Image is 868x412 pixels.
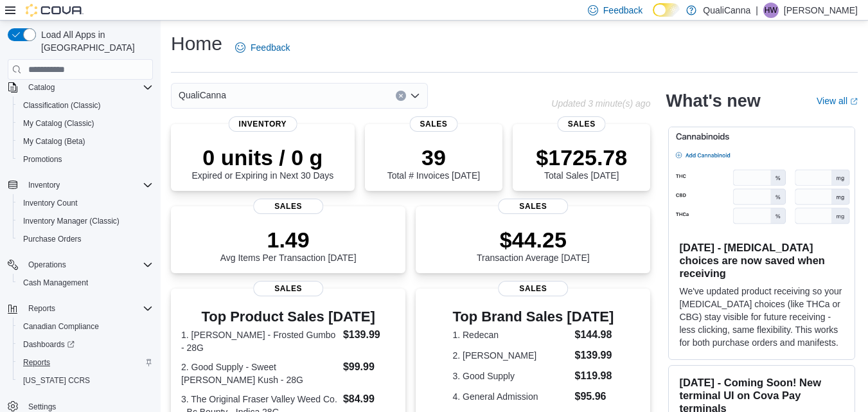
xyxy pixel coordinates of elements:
[23,257,71,273] button: Operations
[575,368,614,384] dd: $119.98
[3,176,158,194] button: Inventory
[13,114,158,132] button: My Catalog (Classic)
[181,361,338,386] dt: 2. Good Supply - Sweet [PERSON_NAME] Kush - 28G
[575,348,614,363] dd: $139.99
[13,354,158,372] button: Reports
[784,3,858,18] p: [PERSON_NAME]
[18,116,100,131] a: My Catalog (Classic)
[23,301,153,316] span: Reports
[13,318,158,336] button: Canadian Compliance
[253,281,324,296] span: Sales
[18,152,67,167] a: Promotions
[13,336,158,354] a: Dashboards
[410,91,420,101] button: Open list of options
[18,134,153,149] span: My Catalog (Beta)
[536,145,627,170] p: $1725.78
[220,227,357,253] p: 1.49
[18,195,83,211] a: Inventory Count
[575,389,614,404] dd: $95.96
[23,177,153,193] span: Inventory
[18,275,93,291] a: Cash Management
[765,3,777,18] span: HW
[229,116,297,132] span: Inventory
[18,116,153,131] span: My Catalog (Classic)
[679,241,844,280] h3: [DATE] - [MEDICAL_DATA] choices are now saved when receiving
[18,337,80,352] a: Dashboards
[666,91,760,111] h2: What's new
[23,234,82,244] span: Purchase Orders
[18,231,87,247] a: Purchase Orders
[409,116,457,132] span: Sales
[23,136,85,147] span: My Catalog (Beta)
[181,309,395,325] h3: Top Product Sales [DATE]
[343,391,395,407] dd: $84.99
[23,257,153,273] span: Operations
[171,31,222,57] h1: Home
[387,145,480,181] div: Total # Invoices [DATE]
[23,357,50,368] span: Reports
[13,194,158,212] button: Inventory Count
[18,98,153,113] span: Classification (Classic)
[498,199,569,214] span: Sales
[452,390,569,403] dt: 4. General Admission
[18,152,153,167] span: Promotions
[28,303,55,314] span: Reports
[220,227,357,263] div: Avg Items Per Transaction [DATE]
[3,256,158,274] button: Operations
[28,180,60,190] span: Inventory
[13,372,158,390] button: [US_STATE] CCRS
[477,227,590,263] div: Transaction Average [DATE]
[551,98,650,109] p: Updated 3 minute(s) ago
[18,195,153,211] span: Inventory Count
[18,98,106,113] a: Classification (Classic)
[23,154,62,165] span: Promotions
[23,100,101,111] span: Classification (Classic)
[3,78,158,96] button: Catalog
[452,328,569,341] dt: 1. Redecan
[498,281,569,296] span: Sales
[13,230,158,248] button: Purchase Orders
[387,145,480,170] p: 39
[13,274,158,292] button: Cash Management
[18,355,55,370] a: Reports
[703,3,750,18] p: QualiCanna
[28,82,55,93] span: Catalog
[18,319,104,334] a: Canadian Compliance
[452,370,569,382] dt: 3. Good Supply
[18,355,153,370] span: Reports
[452,309,614,325] h3: Top Brand Sales [DATE]
[230,35,295,60] a: Feedback
[343,359,395,375] dd: $99.99
[18,231,153,247] span: Purchase Orders
[23,321,99,332] span: Canadian Compliance
[23,375,90,386] span: [US_STATE] CCRS
[253,199,324,214] span: Sales
[603,4,642,17] span: Feedback
[13,150,158,168] button: Promotions
[18,213,153,229] span: Inventory Manager (Classic)
[13,132,158,150] button: My Catalog (Beta)
[763,3,779,18] div: Helen Wontner
[28,402,56,412] span: Settings
[536,145,627,181] div: Total Sales [DATE]
[23,216,120,226] span: Inventory Manager (Classic)
[343,327,395,343] dd: $139.99
[18,373,95,388] a: [US_STATE] CCRS
[477,227,590,253] p: $44.25
[558,116,606,132] span: Sales
[179,87,226,103] span: QualiCanna
[28,260,66,270] span: Operations
[653,3,680,17] input: Dark Mode
[756,3,758,18] p: |
[23,339,75,350] span: Dashboards
[3,300,158,318] button: Reports
[191,145,333,170] p: 0 units / 0 g
[396,91,406,101] button: Clear input
[575,327,614,343] dd: $144.98
[13,212,158,230] button: Inventory Manager (Classic)
[18,213,125,229] a: Inventory Manager (Classic)
[181,328,338,354] dt: 1. [PERSON_NAME] - Frosted Gumbo - 28G
[251,41,290,54] span: Feedback
[23,80,60,95] button: Catalog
